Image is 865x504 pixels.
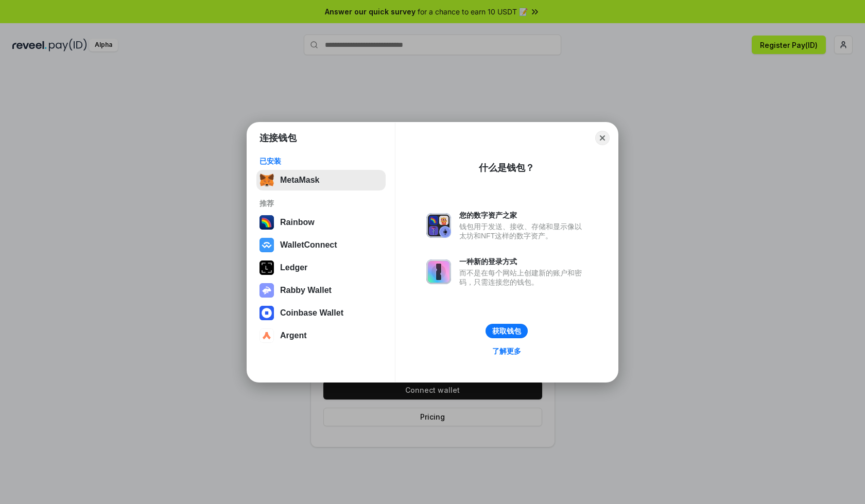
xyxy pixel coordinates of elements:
[426,213,451,238] img: svg+xml,%3Csvg%20xmlns%3D%22http%3A%2F%2Fwww.w3.org%2F2000%2Fsvg%22%20fill%3D%22none%22%20viewBox...
[459,211,587,220] div: 您的数字资产之家
[256,325,386,346] button: Argent
[259,238,274,252] img: svg+xml,%3Csvg%20width%3D%2228%22%20height%3D%2228%22%20viewBox%3D%220%200%2028%2028%22%20fill%3D...
[280,308,343,318] div: Coinbase Wallet
[259,173,274,187] img: svg+xml,%3Csvg%20fill%3D%22none%22%20height%3D%2233%22%20viewBox%3D%220%200%2035%2033%22%20width%...
[259,306,274,320] img: svg+xml,%3Csvg%20width%3D%2228%22%20height%3D%2228%22%20viewBox%3D%220%200%2028%2028%22%20fill%3D...
[259,260,274,275] img: svg+xml,%3Csvg%20xmlns%3D%22http%3A%2F%2Fwww.w3.org%2F2000%2Fsvg%22%20width%3D%2228%22%20height%3...
[280,286,332,295] div: Rabby Wallet
[280,240,337,250] div: WalletConnect
[479,162,534,174] div: 什么是钱包？
[256,280,386,301] button: Rabby Wallet
[486,324,528,338] button: 获取钱包
[259,157,383,166] div: 已安装
[486,344,527,358] a: 了解更多
[280,176,319,185] div: MetaMask
[280,263,307,272] div: Ledger
[459,257,587,266] div: 一种新的登录方式
[280,331,307,340] div: Argent
[259,132,297,144] h1: 连接钱包
[492,326,521,336] div: 获取钱包
[492,346,521,356] div: 了解更多
[459,268,587,287] div: 而不是在每个网站上创建新的账户和密码，只需连接您的钱包。
[256,170,386,190] button: MetaMask
[256,303,386,323] button: Coinbase Wallet
[256,235,386,255] button: WalletConnect
[280,218,315,227] div: Rainbow
[459,222,587,240] div: 钱包用于发送、接收、存储和显示像以太坊和NFT这样的数字资产。
[595,131,610,145] button: Close
[259,328,274,343] img: svg+xml,%3Csvg%20width%3D%2228%22%20height%3D%2228%22%20viewBox%3D%220%200%2028%2028%22%20fill%3D...
[426,259,451,284] img: svg+xml,%3Csvg%20xmlns%3D%22http%3A%2F%2Fwww.w3.org%2F2000%2Fsvg%22%20fill%3D%22none%22%20viewBox...
[259,199,383,208] div: 推荐
[259,283,274,298] img: svg+xml,%3Csvg%20xmlns%3D%22http%3A%2F%2Fwww.w3.org%2F2000%2Fsvg%22%20fill%3D%22none%22%20viewBox...
[259,215,274,230] img: svg+xml,%3Csvg%20width%3D%22120%22%20height%3D%22120%22%20viewBox%3D%220%200%20120%20120%22%20fil...
[256,257,386,278] button: Ledger
[256,212,386,233] button: Rainbow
